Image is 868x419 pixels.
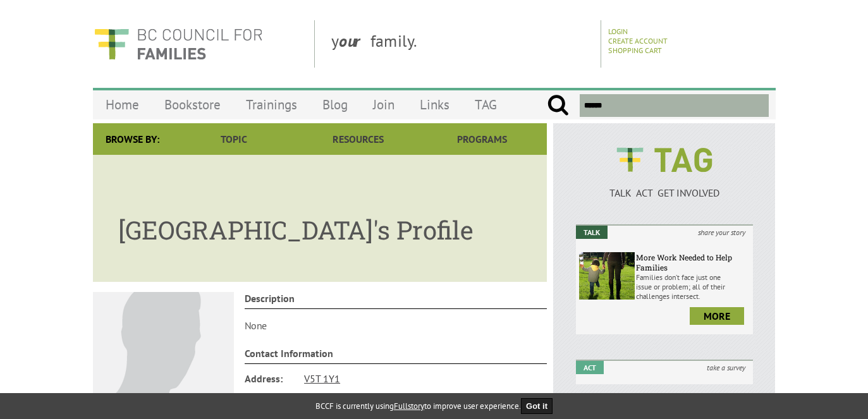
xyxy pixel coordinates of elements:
[245,347,547,364] h4: Contact Information
[310,90,360,119] a: Blog
[699,361,753,374] i: take a survey
[547,94,569,117] input: Submit
[608,36,668,46] a: Create Account
[245,319,547,332] p: None
[304,391,527,404] a: [PERSON_NAME][EMAIL_ADDRESS][DOMAIN_NAME]
[93,123,172,155] div: Browse By:
[462,90,510,119] a: TAG
[93,20,264,68] img: BC Council for FAMILIES
[636,272,750,301] p: Families don’t face just one issue or problem; all of their challenges intersect.
[321,20,601,68] div: y family.
[636,252,750,272] h6: More Work Needed to Help Families
[576,226,608,239] em: Talk
[152,90,233,119] a: Bookstore
[690,226,753,239] i: share your story
[608,136,721,184] img: BCCF's TAG Logo
[245,388,295,407] span: Email
[521,398,553,414] button: Got it
[576,361,604,374] em: Act
[407,90,462,119] a: Links
[296,123,420,155] a: Resources
[608,46,662,55] a: Shopping Cart
[394,401,424,411] a: Fullstory
[360,90,407,119] a: Join
[576,174,754,199] a: TALK ACT GET INVOLVED
[339,30,370,51] strong: our
[420,123,544,155] a: Programs
[245,292,547,309] h4: Description
[93,90,152,119] a: Home
[304,372,340,385] a: V5T 1Y1
[233,90,310,119] a: Trainings
[608,27,628,36] a: Login
[172,123,296,155] a: Topic
[118,200,522,246] h1: [GEOGRAPHIC_DATA]'s Profile
[576,186,754,199] p: TALK ACT GET INVOLVED
[690,307,744,325] a: more
[245,369,295,388] span: Address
